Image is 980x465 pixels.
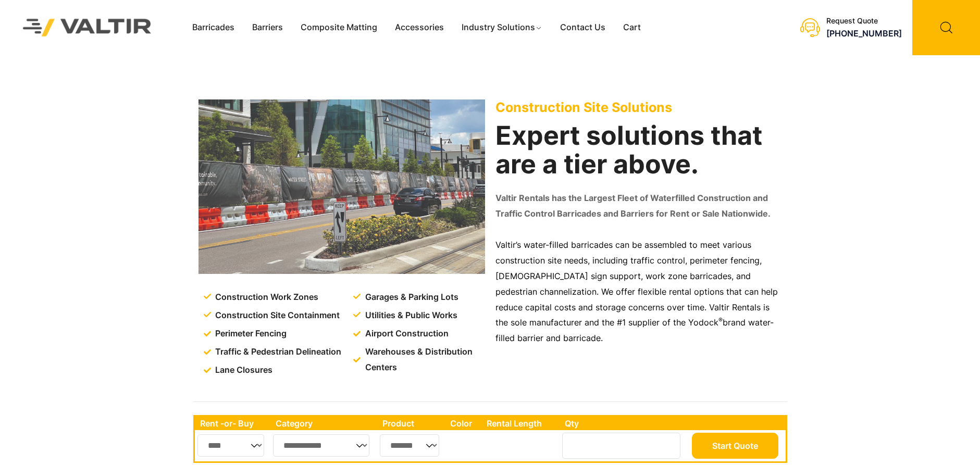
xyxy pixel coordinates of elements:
[826,28,902,39] a: [PHONE_NUMBER]
[213,326,287,342] span: Perimeter Fencing
[560,417,689,430] th: Qty
[363,326,449,342] span: Airport Construction
[270,417,377,430] th: Category
[363,290,458,305] span: Garages & Parking Lots
[386,20,453,35] a: Accessories
[718,316,723,324] sup: ®
[377,417,445,430] th: Product
[495,99,782,115] p: Construction Site Solutions
[213,344,341,360] span: Traffic & Pedestrian Delineation
[445,417,481,430] th: Color
[481,417,559,430] th: Rental Length
[213,362,272,378] span: Lane Closures
[9,5,165,49] img: Valtir Rentals
[213,290,318,305] span: Construction Work Zones
[213,308,340,323] span: Construction Site Containment
[195,417,270,430] th: Rent -or- Buy
[692,433,778,459] button: Start Quote
[363,308,457,323] span: Utilities & Public Works
[826,17,902,26] div: Request Quote
[551,20,614,35] a: Contact Us
[495,191,782,222] p: Valtir Rentals has the Largest Fleet of Waterfilled Construction and Traffic Control Barricades a...
[292,20,386,35] a: Composite Matting
[183,20,243,35] a: Barricades
[495,121,782,179] h2: Expert solutions that are a tier above.
[495,237,782,346] p: Valtir’s water-filled barricades can be assembled to meet various construction site needs, includ...
[363,344,487,375] span: Warehouses & Distribution Centers
[453,20,551,35] a: Industry Solutions
[614,20,650,35] a: Cart
[243,20,292,35] a: Barriers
